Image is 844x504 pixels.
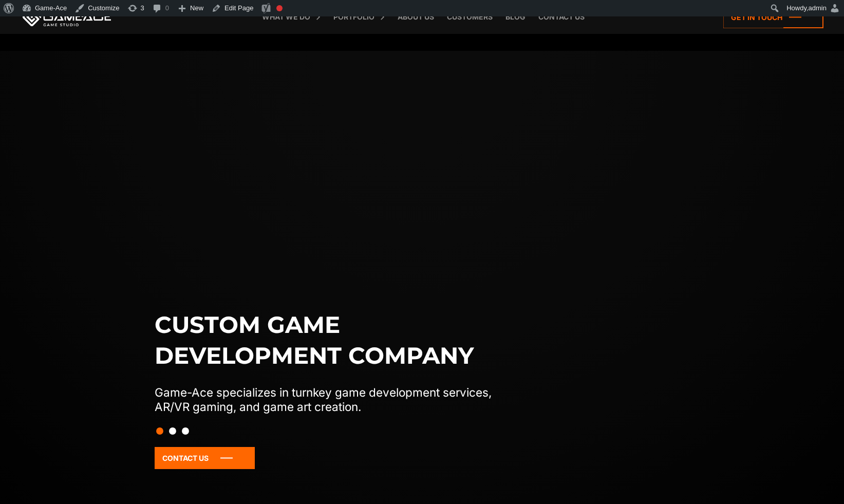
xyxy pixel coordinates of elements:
h1: Custom game development company [155,309,513,371]
button: Slide 3 [182,422,189,440]
div: Focus keyphrase not set [276,5,283,11]
span: admin [809,4,827,12]
a: Contact Us [155,447,255,469]
button: Slide 1 [156,422,163,440]
p: Game-Ace specializes in turnkey game development services, AR/VR gaming, and game art creation. [155,385,513,414]
a: Get in touch [723,6,823,28]
button: Slide 2 [169,422,176,440]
